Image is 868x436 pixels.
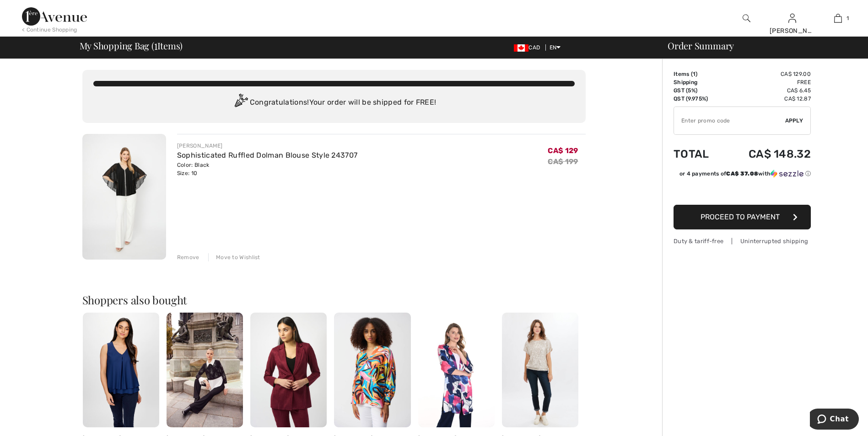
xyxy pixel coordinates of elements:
div: Remove [177,253,199,261]
img: Sleeveless V-Neck Pullover Style 61175 [83,313,159,427]
span: 1 [846,14,849,22]
div: Congratulations! Your order will be shipped for FREE! [93,94,575,112]
td: CA$ 12.87 [723,95,811,103]
div: Move to Wishlist [208,253,260,261]
td: CA$ 6.45 [723,86,811,95]
td: QST (9.975%) [674,95,723,103]
iframe: PayPal-paypal [674,181,811,202]
span: My Shopping Bag ( Items) [80,41,183,50]
a: 1 [815,13,860,24]
span: Proceed to Payment [701,213,780,221]
img: Congratulation2.svg [232,94,250,112]
div: or 4 payments ofCA$ 37.08withSezzle Click to learn more about Sezzle [674,170,811,181]
a: Sign In [788,14,796,22]
span: CAD [514,44,544,51]
img: My Info [788,13,796,24]
div: or 4 payments of with [679,170,811,178]
img: Glamorous Sequin Pullover Style 226482 [502,313,578,427]
div: [PERSON_NAME] [177,142,357,150]
div: Color: Black Size: 10 [177,161,357,177]
img: Satin Abstract Print Boxy Top Style 251122 [334,313,410,427]
div: [PERSON_NAME] [770,26,814,36]
s: CA$ 199 [548,157,578,166]
span: CA$ 37.08 [726,170,758,177]
div: Order Summary [657,41,863,50]
iframe: Opens a widget where you can chat to one of our agents [810,409,859,431]
td: Shipping [674,78,723,86]
td: GST (5%) [674,86,723,95]
img: Abstract Cardigan Style 256101 [418,313,495,427]
img: Sezzle [771,170,803,178]
div: Duty & tariff-free | Uninterrupted shipping [674,237,811,245]
a: Sophisticated Ruffled Dolman Blouse Style 243707 [177,151,357,160]
td: Total [674,138,723,170]
td: Free [723,78,811,86]
span: Apply [785,117,803,125]
img: 1ère Avenue [22,7,87,26]
img: My Bag [834,13,842,24]
span: 1 [693,71,695,77]
span: CA$ 129 [548,146,578,155]
img: Formal High-Waisted Trousers Style 254015 [167,313,243,427]
h2: Shoppers also bought [82,294,586,305]
div: < Continue Shopping [22,26,77,34]
td: CA$ 129.00 [723,70,811,78]
img: Sophisticated Ruffled Dolman Blouse Style 243707 [82,134,166,260]
span: EN [550,44,561,51]
button: Proceed to Payment [674,205,811,229]
span: 1 [154,39,157,51]
input: Promo code [674,107,785,134]
img: search the website [743,13,750,24]
td: Items ( ) [674,70,723,78]
img: Formal Long-Sleeve Blazer Style 253194 [250,313,327,427]
td: CA$ 148.32 [723,138,811,170]
img: Canadian Dollar [514,44,528,52]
